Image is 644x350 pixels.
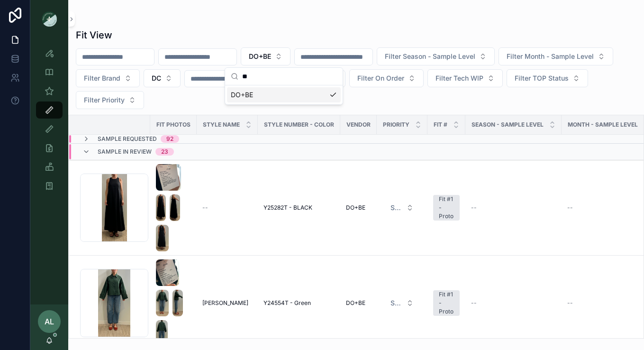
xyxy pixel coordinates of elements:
div: Fit #1 - Proto [439,290,454,316]
button: Select Button [383,199,421,216]
div: 23 [161,148,168,156]
a: DO+BE [346,204,371,212]
a: Screenshot-2025-08-28-at-2.47.03-PM.pngScreenshot-2025-08-28-at-2.47.06-PM.pngScreenshot-2025-08-... [156,164,191,251]
span: [PERSON_NAME] [202,299,248,307]
img: Screenshot-2025-08-27-at-11.36.28-AM.png [172,290,183,316]
span: Style Number - Color [264,121,334,129]
img: Screenshot-2025-08-28-at-2.47.11-PM.png [156,225,169,251]
span: Filter Brand [84,74,120,83]
span: DO+BE [346,299,365,307]
a: [PERSON_NAME] [202,299,252,307]
span: MONTH - SAMPLE LEVEL [568,121,638,129]
span: -- [471,204,477,212]
button: Select Button [377,47,495,65]
div: Fit #1 - Proto [439,195,454,221]
button: Select Button [144,69,181,87]
a: DO+BE [346,299,371,307]
a: Fit #1 - Proto [433,195,460,221]
a: Y24554T - Green [263,299,335,307]
span: Sample Requested [98,135,157,143]
span: STYLE NAME [203,121,240,129]
img: Screenshot-2025-08-28-at-2.47.06-PM.png [156,194,166,221]
img: Screenshot-2025-08-28-at-2.47.08-PM.png [170,194,180,221]
span: Select a HP FIT LEVEL [390,203,402,212]
span: Y25282T - BLACK [263,204,312,212]
a: Select Button [382,294,422,312]
span: AL [45,316,54,327]
span: Filter Month - Sample Level [507,52,594,61]
span: Vendor [346,121,371,129]
span: Fit Photos [156,121,190,129]
a: Screenshot-2025-08-27-at-11.36.21-AM.pngScreenshot-2025-08-27-at-11.36.25-AM.pngScreenshot-2025-0... [156,259,191,347]
a: -- [471,299,556,307]
div: Suggestions [225,85,343,104]
div: scrollable content [30,38,68,207]
img: App logo [42,11,57,27]
span: PRIORITY [383,121,409,129]
a: Select Button [382,199,422,217]
button: Select Button [241,47,290,65]
a: Y25282T - BLACK [263,204,335,212]
span: Y24554T - Green [263,299,311,307]
img: Screenshot-2025-08-27-at-11.36.21-AM.png [156,259,179,286]
span: Sample In Review [98,148,152,156]
a: Fit #1 - Proto [433,290,460,316]
span: DO+BE [231,90,253,100]
h1: Fit View [76,28,112,42]
span: Filter Tech WIP [435,74,483,83]
span: -- [567,204,573,212]
span: Season - Sample Level [472,121,544,129]
span: -- [471,299,477,307]
div: 92 [166,135,173,143]
span: -- [567,299,573,307]
button: Select Button [76,91,144,109]
button: Select Button [507,69,588,87]
button: Select Button [349,69,424,87]
img: Screenshot-2025-08-27-at-11.36.31-AM.png [156,320,168,347]
span: Filter Priority [84,95,125,105]
span: DO+BE [346,204,365,212]
a: -- [202,204,252,212]
img: Screenshot-2025-08-28-at-2.47.03-PM.png [156,164,181,191]
span: Select a HP FIT LEVEL [390,298,402,308]
span: DO+BE [249,52,271,61]
span: Filter On Order [357,74,404,83]
a: -- [471,204,556,212]
button: Select Button [383,295,421,312]
button: Select Button [427,69,503,87]
span: Fit # [434,121,447,129]
span: DC [152,74,161,83]
span: -- [202,204,208,212]
img: Screenshot-2025-08-27-at-11.36.25-AM.png [156,290,169,316]
span: Filter TOP Status [515,74,569,83]
button: Select Button [499,47,613,65]
button: Select Button [76,69,140,87]
span: Filter Season - Sample Level [385,52,475,61]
